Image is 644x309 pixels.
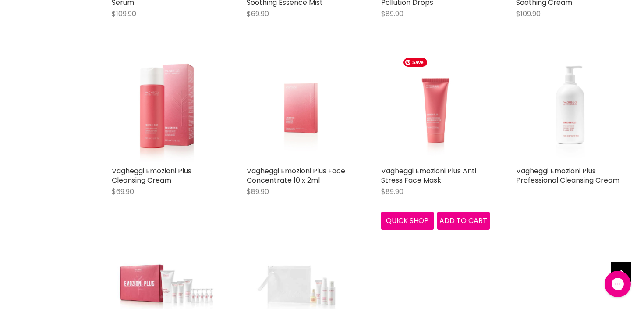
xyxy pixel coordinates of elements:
[112,166,191,185] a: Vagheggi Emozioni Plus Cleansing Cream
[265,54,337,162] img: Vagheggi Emozioni Plus Face Concentrate 10 x 2ml
[399,54,471,162] img: Vagheggi Emozioni Plus Anti Stress Face Mask
[381,187,403,197] span: $89.90
[600,268,635,300] iframe: Gorgias live chat messenger
[130,54,202,162] img: Vagheggi Emozioni Plus Cleansing Cream
[437,212,490,230] button: Add to cart
[247,54,355,162] a: Vagheggi Emozioni Plus Face Concentrate 10 x 2ml
[534,54,606,162] img: Vagheggi Emozioni Plus Professional Cleansing Cream
[381,9,403,19] span: $89.90
[247,187,269,197] span: $89.90
[112,54,220,162] a: Vagheggi Emozioni Plus Cleansing Cream
[516,9,541,19] span: $109.90
[247,166,345,185] a: Vagheggi Emozioni Plus Face Concentrate 10 x 2ml
[439,216,487,226] span: Add to cart
[112,187,134,197] span: $69.90
[403,58,427,67] span: Save
[516,166,619,185] a: Vagheggi Emozioni Plus Professional Cleansing Cream
[112,9,136,19] span: $109.90
[381,54,490,162] a: Vagheggi Emozioni Plus Anti Stress Face Mask
[381,212,434,230] button: Quick shop
[381,166,476,185] a: Vagheggi Emozioni Plus Anti Stress Face Mask
[516,54,625,162] a: Vagheggi Emozioni Plus Professional Cleansing Cream
[247,9,269,19] span: $69.90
